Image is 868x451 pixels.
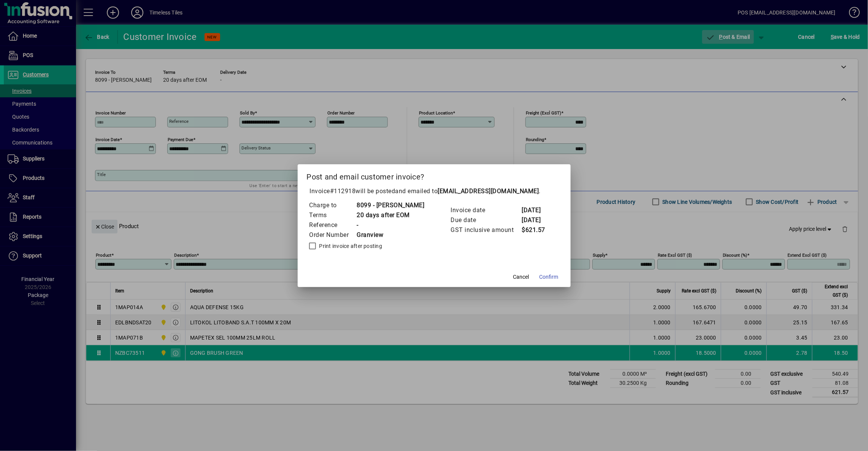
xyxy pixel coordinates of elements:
td: Due date [451,215,522,225]
label: Print invoice after posting [318,242,382,250]
span: and emailed to [395,187,539,195]
td: [DATE] [522,215,552,225]
td: - [357,220,425,230]
h2: Post and email customer invoice? [298,164,571,186]
td: GST inclusive amount [451,225,522,235]
td: Charge to [309,200,357,210]
td: Terms [309,210,357,220]
span: Confirm [540,273,559,281]
button: Confirm [536,270,562,284]
td: Reference [309,220,357,230]
span: Cancel [513,273,529,281]
span: #112918 [330,187,356,195]
p: Invoice will be posted . [307,187,562,196]
td: Granview [357,230,425,240]
td: Order Number [309,230,357,240]
td: 8099 - [PERSON_NAME] [357,200,425,210]
td: 20 days after EOM [357,210,425,220]
td: [DATE] [522,205,552,215]
td: $621.57 [522,225,552,235]
b: [EMAIL_ADDRESS][DOMAIN_NAME] [438,187,539,195]
button: Cancel [509,270,533,284]
td: Invoice date [451,205,522,215]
